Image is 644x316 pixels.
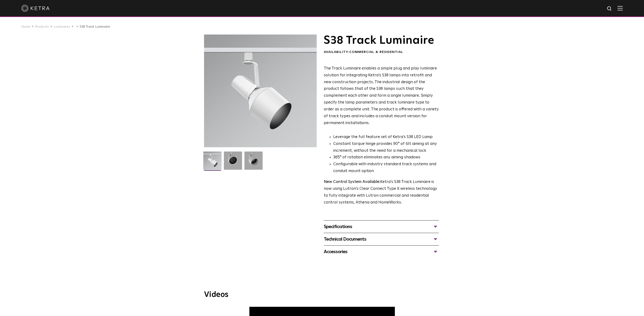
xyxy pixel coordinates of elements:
h1: S38 Track Luminaire [324,35,439,46]
li: Leverage the full feature set of Ketra’s S38 LED Lamp [333,134,439,141]
div: Accessories [324,248,439,255]
a: S38 Track Luminaire [80,25,110,28]
h3: Videos [204,291,440,299]
li: 365° of rotation eliminates any aiming shadows [333,154,439,161]
div: Availability: [324,50,439,55]
span: The Track Luminaire enables a simple plug and play luminaire solution for integrating Ketra’s S38... [324,66,439,125]
img: S38-Track-Luminaire-2021-Web-Square [203,152,222,173]
strong: New Control System Available: [324,180,380,184]
img: search icon [607,6,613,12]
div: Technical Documents [324,235,439,243]
a: Home [21,25,30,28]
li: Configurable with industry standard track systems and conduit mount option [333,161,439,175]
div: Specifications [324,223,439,230]
p: Ketra’s S38 Track Luminaire is now using Lutron’s Clear Connect Type X wireless technology to ful... [324,179,439,206]
img: 9e3d97bd0cf938513d6e [244,152,263,173]
a: Products [35,25,49,28]
li: Constant torque hinge provides 90° of tilt aiming at any increment, without the need for a mechan... [333,141,439,154]
span: Commercial & Residential [349,50,403,54]
img: Hamburger%20Nav.svg [618,6,623,10]
a: Luminaires [54,25,70,28]
img: ketra-logo-2019-white [21,5,50,12]
img: 3b1b0dc7630e9da69e6b [224,152,242,173]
